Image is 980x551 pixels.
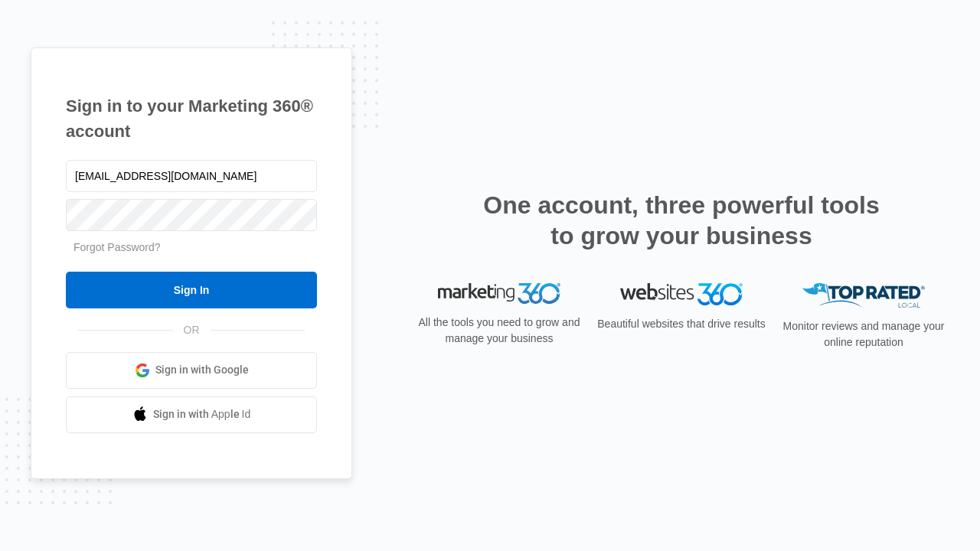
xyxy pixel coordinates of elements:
[155,362,249,378] span: Sign in with Google
[153,406,251,422] span: Sign in with Apple Id
[479,190,884,251] h2: One account, three powerful tools to grow your business
[66,396,317,433] a: Sign in with Apple Id
[596,316,767,332] p: Beautiful websites that drive results
[620,283,743,305] img: Websites 360
[438,283,560,305] img: Marketing 360
[66,93,317,144] h1: Sign in to your Marketing 360® account
[73,241,161,253] a: Forgot Password?
[66,272,317,308] input: Sign In
[173,322,211,338] span: OR
[778,318,949,350] p: Monitor reviews and manage your online reputation
[66,160,317,192] input: Email
[66,352,317,389] a: Sign in with Google
[413,315,585,347] p: All the tools you need to grow and manage your business
[802,283,925,308] img: Top Rated Local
